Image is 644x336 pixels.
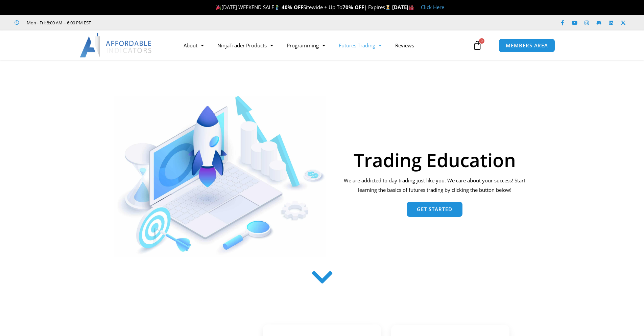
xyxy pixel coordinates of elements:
span: [DATE] WEEKEND SALE Sitewide + Up To | Expires [214,4,392,10]
img: 🏭 [409,5,414,10]
a: NinjaTrader Products [211,38,280,53]
a: Click Here [421,4,444,10]
img: 🏌️‍♂️ [275,5,280,10]
img: LogoAI | Affordable Indicators – NinjaTrader [80,33,152,58]
span: 0 [479,38,484,44]
a: About [177,38,211,53]
img: 🎉 [216,5,221,10]
span: MEMBERS AREA [506,43,548,48]
img: AdobeStock 293954085 1 Converted | Affordable Indicators – NinjaTrader [114,96,326,257]
a: Programming [280,38,332,53]
span: Get Started [417,207,452,212]
h1: Trading Education [339,151,530,169]
nav: Menu [177,38,471,53]
iframe: Customer reviews powered by Trustpilot [100,19,202,26]
a: Reviews [388,38,421,53]
strong: [DATE] [392,4,414,10]
a: 0 [462,36,492,55]
a: Get Started [407,202,462,217]
strong: 70% OFF [342,4,364,10]
strong: 40% OFF [282,4,303,10]
a: MEMBERS AREA [499,39,555,52]
p: We are addicted to day trading just like you. We care about your success! Start learning the basi... [339,176,530,195]
span: Mon - Fri: 8:00 AM – 6:00 PM EST [25,19,91,27]
a: Futures Trading [332,38,388,53]
img: ⌛ [385,5,390,10]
